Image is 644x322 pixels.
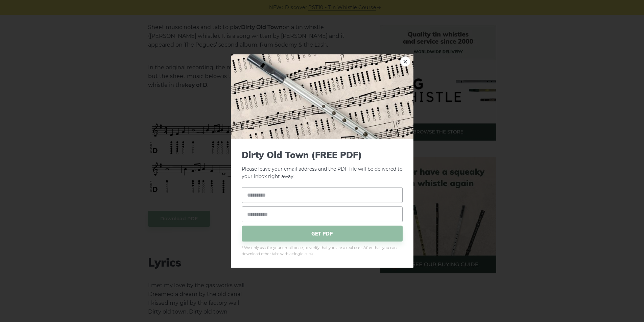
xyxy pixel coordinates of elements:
[242,149,403,180] p: Please leave your email address and the PDF file will be delivered to your inbox right away.
[400,56,410,66] a: ×
[231,54,413,139] img: Tin Whistle Tab Preview
[242,245,403,257] span: * We only ask for your email once, to verify that you are a real user. After that, you can downlo...
[242,226,403,242] span: GET PDF
[242,149,403,160] span: Dirty Old Town (FREE PDF)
